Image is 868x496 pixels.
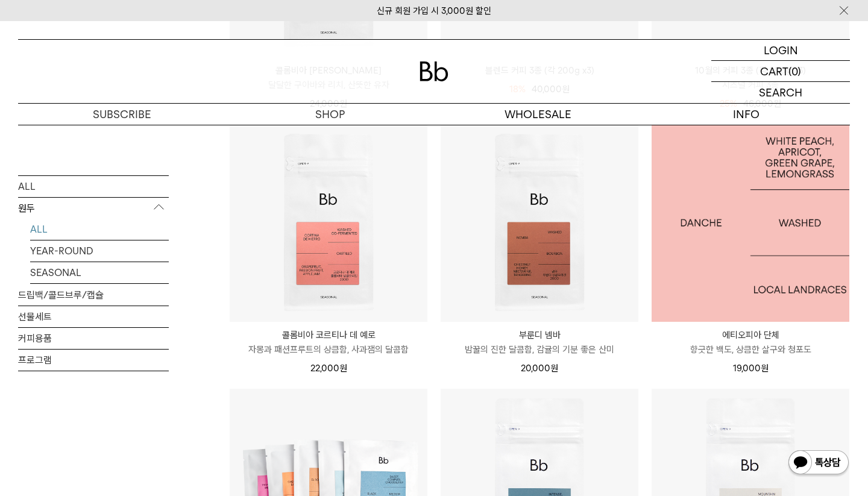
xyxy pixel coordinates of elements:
p: 밤꿀의 진한 달콤함, 감귤의 기분 좋은 산미 [441,342,638,357]
a: CART (0) [711,61,850,82]
p: CART [760,61,788,81]
a: 커피용품 [18,327,169,348]
a: ALL [30,218,169,239]
a: SEASONAL [30,262,169,283]
p: 부룬디 넴바 [441,328,638,342]
p: SEARCH [759,82,802,103]
p: (0) [788,61,801,81]
a: 드립백/콜드브루/캡슐 [18,284,169,305]
a: 프로그램 [18,349,169,370]
a: ALL [18,175,169,196]
a: 부룬디 넴바 밤꿀의 진한 달콤함, 감귤의 기분 좋은 산미 [441,328,638,357]
img: 부룬디 넴바 [441,124,638,322]
img: 로고 [420,61,448,81]
img: 1000000480_add2_021.jpg [652,124,849,322]
p: 향긋한 백도, 상큼한 살구와 청포도 [652,342,849,357]
span: 원 [761,363,769,374]
span: 원 [339,363,347,374]
a: 신규 회원 가입 시 3,000원 할인 [377,5,491,16]
a: LOGIN [711,40,850,61]
p: 자몽과 패션프루트의 상큼함, 사과잼의 달콤함 [230,342,427,357]
img: 카카오톡 채널 1:1 채팅 버튼 [787,449,850,478]
a: 콜롬비아 코르티나 데 예로 자몽과 패션프루트의 상큼함, 사과잼의 달콤함 [230,328,427,357]
p: 에티오피아 단체 [652,328,849,342]
p: LOGIN [764,40,798,60]
span: 19,000 [733,363,769,374]
a: YEAR-ROUND [30,240,169,261]
a: SHOP [226,104,434,125]
span: 22,000 [310,363,347,374]
a: SUBSCRIBE [18,104,226,125]
span: 원 [550,363,558,374]
p: 원두 [18,197,169,219]
p: INFO [642,104,850,125]
a: 에티오피아 단체 [652,124,849,322]
p: WHOLESALE [434,104,642,125]
a: 선물세트 [18,306,169,327]
a: 에티오피아 단체 향긋한 백도, 상큼한 살구와 청포도 [652,328,849,357]
img: 콜롬비아 코르티나 데 예로 [230,124,427,322]
span: 20,000 [521,363,558,374]
p: 콜롬비아 코르티나 데 예로 [230,328,427,342]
